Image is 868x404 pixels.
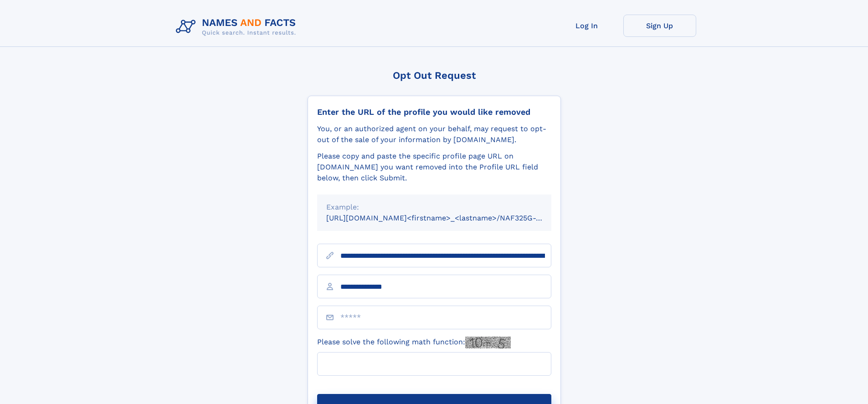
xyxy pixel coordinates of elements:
div: Please copy and paste the specific profile page URL on [DOMAIN_NAME] you want removed into the Pr... [317,151,551,184]
div: Opt Out Request [308,70,561,81]
a: Sign Up [623,15,696,37]
a: Log In [550,15,623,37]
img: Logo Names and Facts [172,15,303,39]
small: [URL][DOMAIN_NAME]<firstname>_<lastname>/NAF325G-xxxxxxxx [326,214,569,222]
div: Example: [326,202,542,213]
div: Enter the URL of the profile you would like removed [317,107,551,117]
label: Please solve the following math function: [317,337,511,348]
div: You, or an authorized agent on your behalf, may request to opt-out of the sale of your informatio... [317,123,551,145]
